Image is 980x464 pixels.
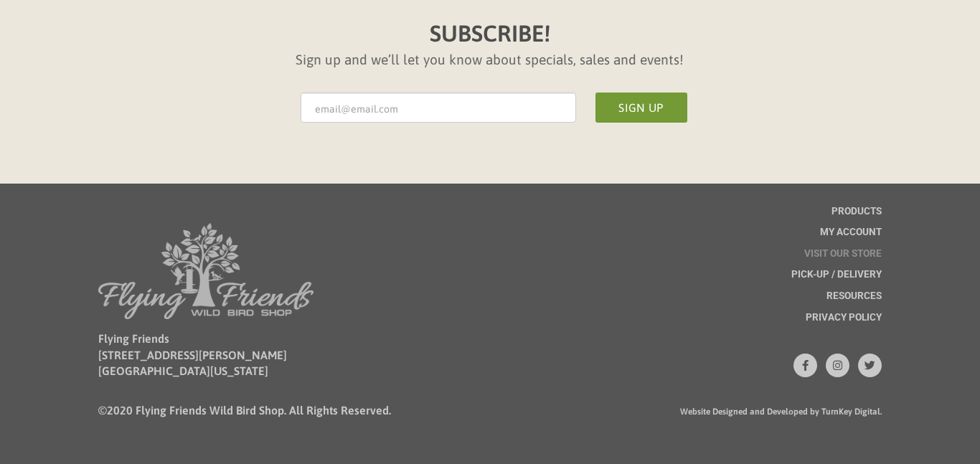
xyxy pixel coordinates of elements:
[98,349,287,377] a: [STREET_ADDRESS][PERSON_NAME][GEOGRAPHIC_DATA][US_STATE]
[804,249,882,270] a: Visit Our Store
[680,406,882,418] div: Website Designed and Developed by TurnKey Digital.
[820,227,882,237] span: My account
[826,291,882,301] span: Resources
[806,313,882,323] span: Privacy Policy
[791,270,882,291] a: Pick-up / Delivery
[806,313,882,334] a: Privacy Policy
[98,223,314,319] img: Flying Friends Wild Bird Shop Logo - With Gray Overlay
[98,331,287,379] div: Flying Friends
[831,207,882,217] span: Products
[820,227,882,249] a: My account
[301,93,576,123] input: email@email.com
[791,270,882,280] span: Pick-up / Delivery
[430,18,550,50] h6: SUBSCRIBE!
[831,207,882,228] a: Products
[826,291,882,313] a: Resources
[595,93,687,123] button: Sign Up
[296,50,684,70] h6: Sign up and we’ll let you know about specials, sales and events!
[804,249,882,259] span: Visit Our Store
[98,402,391,418] div: ©2020 Flying Friends Wild Bird Shop. All Rights Reserved.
